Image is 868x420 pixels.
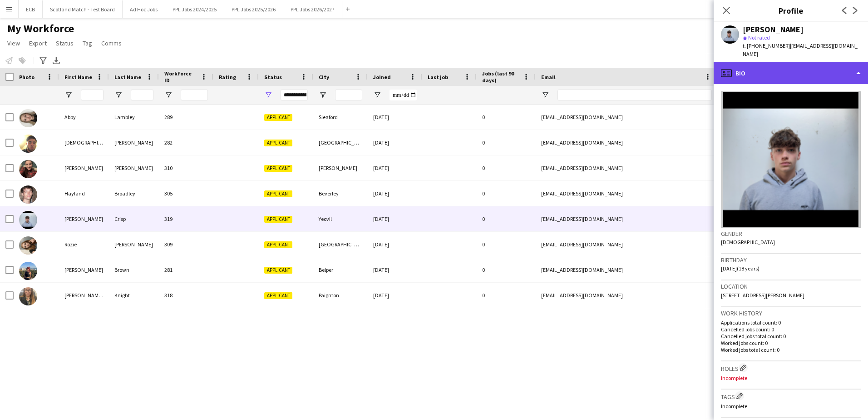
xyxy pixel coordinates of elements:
h3: Location [721,282,861,290]
span: View [7,39,20,47]
div: Beverley [313,181,368,206]
h3: Work history [721,309,861,317]
img: Hayland Broadley [19,185,37,204]
div: [DATE] [368,232,422,257]
div: [EMAIL_ADDRESS][DOMAIN_NAME] [536,105,717,130]
div: [PERSON_NAME] [59,155,109,180]
div: 310 [159,155,213,180]
a: Tag [79,37,96,49]
div: [PERSON_NAME] [59,206,109,231]
span: First Name [64,74,92,80]
div: 281 [159,257,213,282]
div: [DATE] [368,105,422,130]
button: Open Filter Menu [319,91,327,99]
span: My Workforce [7,22,74,35]
p: Incomplete [721,375,861,381]
input: Last Name Filter Input [131,90,153,100]
div: [EMAIL_ADDRESS][DOMAIN_NAME] [536,155,717,180]
h3: Gender [721,230,861,238]
button: Open Filter Menu [541,91,549,99]
a: Status [52,37,77,49]
span: Applicant [264,292,292,299]
button: ECB [19,0,43,18]
h3: Profile [714,5,868,16]
img: Joe Crisp [19,211,37,229]
span: Photo [19,74,35,80]
h3: Birthday [721,256,861,264]
span: Jobs (last 90 days) [482,70,519,84]
div: [PERSON_NAME] [59,257,109,282]
div: [DATE] [368,257,422,282]
p: Worked jobs count: 0 [721,340,861,346]
h3: Tags [721,391,861,401]
span: Workforce ID [164,70,197,84]
button: PPL Jobs 2025/2026 [224,0,283,18]
div: Broadley [109,181,159,206]
span: Status [264,74,282,80]
div: [EMAIL_ADDRESS][DOMAIN_NAME] [536,181,717,206]
img: Hannah Norris [19,160,37,178]
div: Bio [714,62,868,84]
div: Sleaford [313,105,368,130]
div: 0 [477,105,536,130]
div: [DATE] [368,155,422,180]
button: PPL Jobs 2024/2025 [165,0,224,18]
div: [PERSON_NAME] [743,25,804,34]
div: Hayland [59,181,109,206]
img: Samantha Brown [19,262,37,280]
span: Applicant [264,190,292,197]
p: Cancelled jobs count: 0 [721,326,861,333]
div: [EMAIL_ADDRESS][DOMAIN_NAME] [536,257,717,282]
span: Tag [83,39,92,47]
div: Brown [109,257,159,282]
img: Arian Afshari [19,135,37,153]
span: Applicant [264,267,292,274]
input: Email Filter Input [557,90,712,100]
a: View [4,37,24,49]
span: [DEMOGRAPHIC_DATA] [721,239,775,245]
button: Ad Hoc Jobs [123,0,165,18]
p: Worked jobs total count: 0 [721,346,861,353]
img: Crew avatar or photo [721,91,861,228]
div: 282 [159,130,213,155]
input: Joined Filter Input [390,90,417,100]
span: Comms [101,39,122,47]
div: [GEOGRAPHIC_DATA] [313,232,368,257]
p: Incomplete [721,403,861,410]
div: [EMAIL_ADDRESS][DOMAIN_NAME] [536,206,717,231]
div: [GEOGRAPHIC_DATA] [313,130,368,155]
div: Rozie [59,232,109,257]
div: 0 [477,155,536,180]
span: Joined [373,74,391,80]
div: [EMAIL_ADDRESS][DOMAIN_NAME] [536,283,717,308]
div: [DATE] [368,283,422,308]
span: Applicant [264,140,292,146]
span: Last job [428,74,448,80]
span: | [EMAIL_ADDRESS][DOMAIN_NAME] [743,42,858,57]
img: Stephanie Louise Knight [19,287,37,305]
span: t. [PHONE_NUMBER] [743,42,790,49]
div: [PERSON_NAME] [109,155,159,180]
p: Cancelled jobs total count: 0 [721,333,861,340]
div: 0 [477,130,536,155]
app-action-btn: Advanced filters [38,55,49,66]
button: Open Filter Menu [373,91,381,99]
span: Rating [219,74,236,80]
div: 309 [159,232,213,257]
div: [DATE] [368,181,422,206]
span: Last Name [114,74,141,80]
a: Export [25,37,50,49]
div: Yeovil [313,206,368,231]
div: 0 [477,283,536,308]
div: 0 [477,181,536,206]
button: Open Filter Menu [114,91,123,99]
div: Abby [59,105,109,130]
div: [EMAIL_ADDRESS][DOMAIN_NAME] [536,232,717,257]
div: Knight [109,283,159,308]
button: Open Filter Menu [164,91,173,99]
input: Workforce ID Filter Input [181,90,208,100]
div: Paignton [313,283,368,308]
span: Not rated [748,34,770,41]
div: [DEMOGRAPHIC_DATA] [59,130,109,155]
div: [DATE] [368,206,422,231]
